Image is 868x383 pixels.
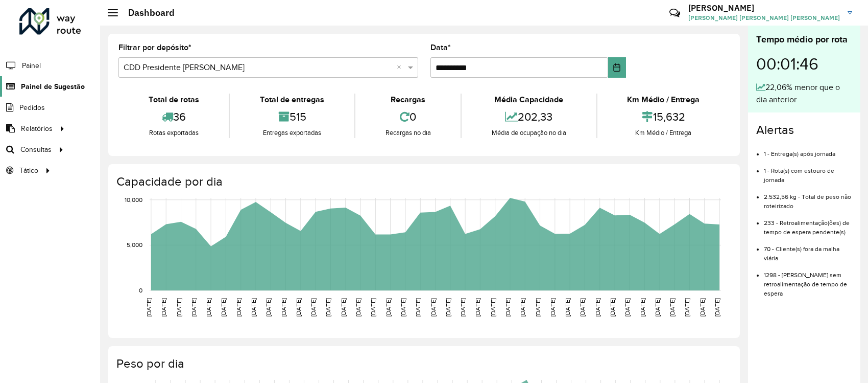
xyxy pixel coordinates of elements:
text: [DATE] [220,298,227,317]
li: 70 - Cliente(s) fora da malha viária [764,237,852,263]
text: [DATE] [519,298,526,317]
text: [DATE] [415,298,421,317]
label: Data [430,41,451,54]
text: [DATE] [639,298,646,317]
div: Km Médio / Entrega [600,94,727,106]
text: 5,000 [127,242,142,249]
text: [DATE] [280,298,287,317]
div: 22,06% menor que o dia anterior [756,81,852,106]
div: 36 [121,106,226,128]
span: Tático [19,165,38,176]
div: Total de entregas [232,94,351,106]
div: 0 [358,106,458,128]
text: [DATE] [654,298,661,317]
li: 2.532,56 kg - Total de peso não roteirizado [764,185,852,211]
div: Média Capacidade [464,94,593,106]
text: [DATE] [430,298,437,317]
h3: [PERSON_NAME] [688,3,840,13]
span: Clear all [397,61,405,74]
div: Entregas exportadas [232,128,351,138]
text: [DATE] [460,298,466,317]
text: [DATE] [370,298,376,317]
div: 515 [232,106,351,128]
h4: Alertas [756,123,852,138]
li: 233 - Retroalimentação(ões) de tempo de espera pendente(s) [764,211,852,237]
button: Choose Date [608,57,625,78]
text: [DATE] [176,298,182,317]
text: [DATE] [385,298,392,317]
text: [DATE] [579,298,586,317]
text: [DATE] [504,298,511,317]
text: [DATE] [564,298,571,317]
text: [DATE] [684,298,690,317]
span: Consultas [20,144,52,155]
span: Painel [22,60,41,71]
li: 1 - Rota(s) com estouro de jornada [764,159,852,185]
text: [DATE] [699,298,706,317]
text: [DATE] [669,298,676,317]
span: Relatórios [21,123,53,134]
text: 10,000 [125,196,142,203]
div: 202,33 [464,106,593,128]
text: [DATE] [340,298,347,317]
div: Tempo médio por rota [756,33,852,47]
text: [DATE] [535,298,541,317]
text: [DATE] [310,298,317,317]
text: [DATE] [160,298,167,317]
text: [DATE] [325,298,331,317]
text: [DATE] [205,298,212,317]
text: [DATE] [474,298,481,317]
text: [DATE] [190,298,197,317]
div: Recargas no dia [358,128,458,138]
li: 1298 - [PERSON_NAME] sem retroalimentação de tempo de espera [764,263,852,298]
a: Contato Rápido [664,2,686,24]
text: [DATE] [235,298,242,317]
text: [DATE] [490,298,496,317]
div: Recargas [358,94,458,106]
text: [DATE] [250,298,257,317]
h4: Peso por dia [116,356,730,371]
div: 15,632 [600,106,727,128]
div: Rotas exportadas [121,128,226,138]
text: [DATE] [609,298,616,317]
span: Pedidos [19,102,45,113]
h4: Capacidade por dia [116,174,730,189]
text: 0 [139,287,142,294]
text: [DATE] [594,298,601,317]
span: [PERSON_NAME] [PERSON_NAME] [PERSON_NAME] [688,13,840,22]
label: Filtrar por depósito [118,41,191,54]
text: [DATE] [714,298,720,317]
div: Km Médio / Entrega [600,128,727,138]
text: [DATE] [265,298,272,317]
div: 00:01:46 [756,47,852,81]
text: [DATE] [549,298,556,317]
text: [DATE] [624,298,631,317]
div: Total de rotas [121,94,226,106]
div: Média de ocupação no dia [464,128,593,138]
text: [DATE] [400,298,406,317]
text: [DATE] [445,298,451,317]
span: Painel de Sugestão [21,81,85,92]
text: [DATE] [355,298,361,317]
text: [DATE] [295,298,302,317]
li: 1 - Entrega(s) após jornada [764,142,852,159]
text: [DATE] [146,298,152,317]
h2: Dashboard [118,7,175,18]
